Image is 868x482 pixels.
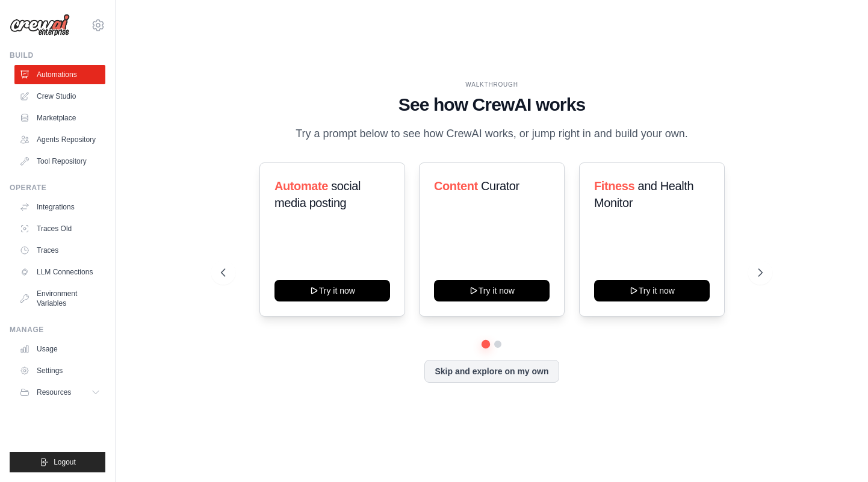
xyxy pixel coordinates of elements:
[14,262,105,282] a: LLM Connections
[808,424,868,482] div: Виджет чата
[594,179,634,193] span: Fitness
[14,383,105,402] button: Resources
[274,179,328,193] span: Automate
[14,339,105,359] a: Usage
[10,452,105,472] button: Logout
[10,325,105,335] div: Manage
[14,197,105,217] a: Integrations
[14,65,105,84] a: Automations
[221,80,763,89] div: WALKTHROUGH
[14,152,105,171] a: Tool Repository
[10,183,105,193] div: Operate
[808,424,868,482] iframe: Chat Widget
[274,280,390,301] button: Try it now
[54,457,76,467] span: Logout
[14,361,105,380] a: Settings
[10,14,70,37] img: Logo
[14,108,105,128] a: Marketplace
[37,388,71,397] span: Resources
[14,130,105,149] a: Agents Repository
[594,280,710,301] button: Try it now
[481,179,519,193] span: Curator
[221,94,763,116] h1: See how CrewAI works
[434,179,478,193] span: Content
[424,360,559,383] button: Skip and explore on my own
[14,219,105,238] a: Traces Old
[274,179,361,209] span: social media posting
[14,241,105,260] a: Traces
[594,179,693,209] span: and Health Monitor
[14,87,105,106] a: Crew Studio
[10,51,105,60] div: Build
[14,284,105,313] a: Environment Variables
[290,125,694,143] p: Try a prompt below to see how CrewAI works, or jump right in and build your own.
[434,280,550,301] button: Try it now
